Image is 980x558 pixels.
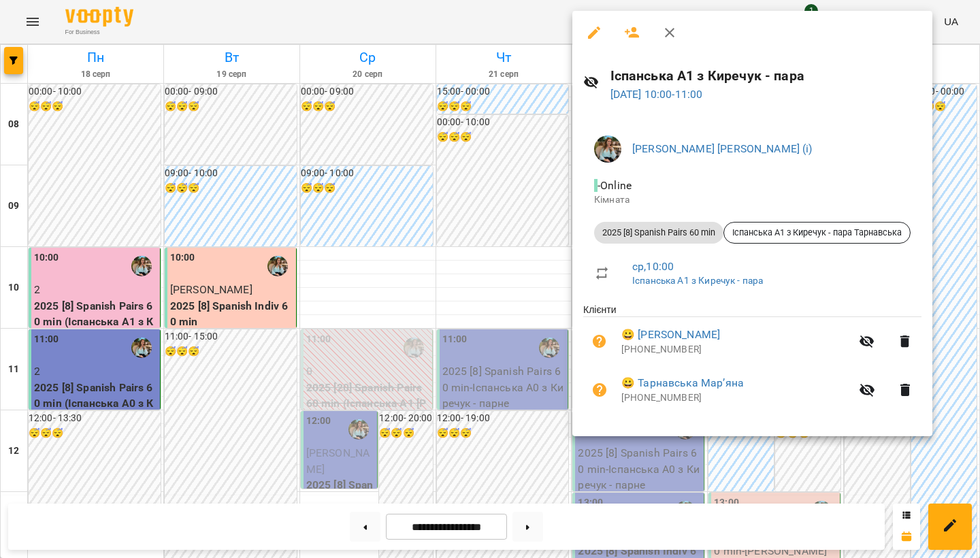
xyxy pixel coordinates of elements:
[621,391,851,405] p: [PHONE_NUMBER]
[610,65,921,86] h6: Іспанська А1 з Киречук - пара
[632,275,763,286] a: Іспанська А1 з Киречук - пара
[594,135,621,163] img: 856b7ccd7d7b6bcc05e1771fbbe895a7.jfif
[594,193,911,207] p: Кімната
[723,222,911,244] div: Іспанська А1 з Киречук - пара Тарнавська
[632,142,813,155] a: [PERSON_NAME] [PERSON_NAME] (і)
[594,179,634,192] span: - Online
[632,260,674,273] a: ср , 10:00
[724,227,910,239] span: Іспанська А1 з Киречук - пара Тарнавська
[583,325,616,358] button: Візит ще не сплачено. Додати оплату?
[621,343,851,357] p: [PHONE_NUMBER]
[610,88,703,101] a: [DATE] 10:00-11:00
[594,227,723,239] span: 2025 [8] Spanish Pairs 60 min
[583,374,616,406] button: Візит ще не сплачено. Додати оплату?
[583,303,921,419] ul: Клієнти
[621,327,720,343] a: 😀 [PERSON_NAME]
[621,375,744,391] a: 😀 Тарнавська Марʼяна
